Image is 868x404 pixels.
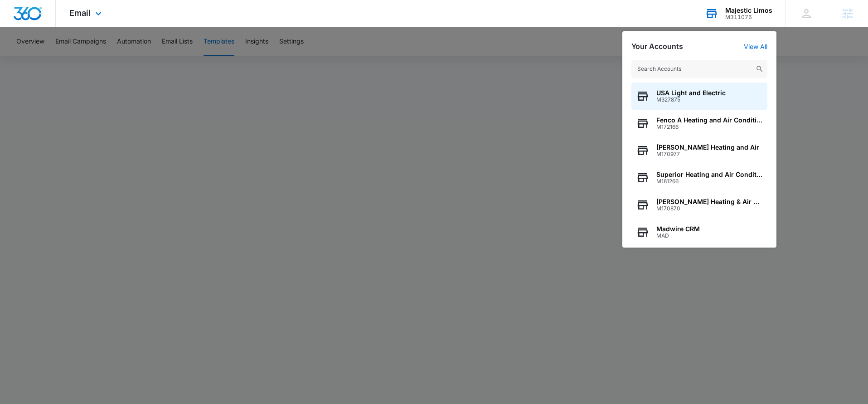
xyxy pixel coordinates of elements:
button: Madwire CRMMAD [631,219,767,246]
span: M181266 [656,178,763,185]
button: [PERSON_NAME] Heating & Air ConditioningM170870 [631,191,767,219]
button: Fenco A Heating and Air ConditioningM172166 [631,110,767,137]
span: Email [69,8,91,18]
span: M170870 [656,205,763,212]
button: Superior Heating and Air ConditioningM181266 [631,164,767,191]
input: Search Accounts [631,60,767,78]
button: [PERSON_NAME] Heating and AirM170977 [631,137,767,164]
span: M327875 [656,97,726,103]
span: Fenco A Heating and Air Conditioning [656,117,763,124]
span: Madwire CRM [656,225,700,233]
span: [PERSON_NAME] Heating & Air Conditioning [656,198,763,205]
span: USA Light and Electric [656,89,726,97]
span: [PERSON_NAME] Heating and Air [656,144,759,151]
div: account name [725,7,772,14]
div: account id [725,14,772,20]
span: M170977 [656,151,759,157]
span: M172166 [656,124,763,130]
button: USA Light and ElectricM327875 [631,83,767,110]
a: View All [744,43,767,50]
h2: Your Accounts [631,42,683,51]
span: MAD [656,233,700,239]
span: Superior Heating and Air Conditioning [656,171,763,178]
